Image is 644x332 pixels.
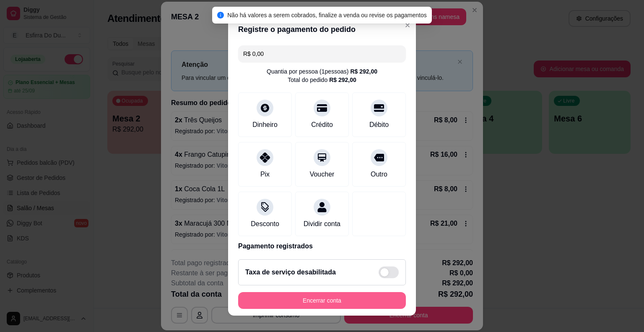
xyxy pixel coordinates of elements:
[243,45,401,62] input: Ex.: hambúrguer de cordeiro
[304,219,340,229] div: Dividir conta
[267,67,377,76] div: Quantia por pessoa ( 1 pessoas)
[245,267,336,277] h2: Taxa de serviço desabilitada
[252,120,278,130] div: Dinheiro
[238,292,406,309] button: Encerrar conta
[401,18,414,32] button: Close
[217,12,224,18] span: info-circle
[350,67,377,76] div: R$ 292,00
[310,169,335,179] div: Voucher
[238,241,406,251] p: Pagamento registrados
[371,169,387,179] div: Outro
[369,120,389,130] div: Débito
[260,169,270,179] div: Pix
[329,76,356,84] div: R$ 292,00
[311,120,333,130] div: Crédito
[227,12,427,18] span: Não há valores a serem cobrados, finalize a venda ou revise os pagamentos
[228,17,416,42] header: Registre o pagamento do pedido
[288,76,356,84] div: Total do pedido
[251,219,279,229] div: Desconto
